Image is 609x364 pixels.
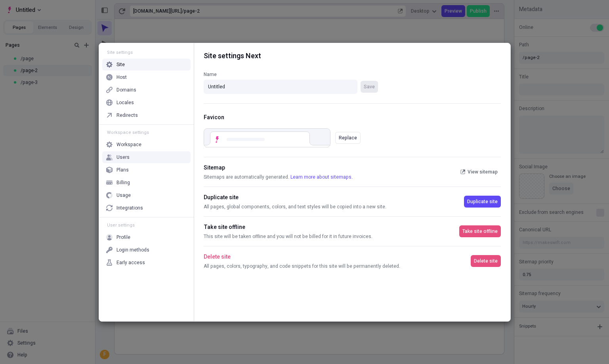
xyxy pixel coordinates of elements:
div: Host [116,74,127,80]
div: Plans [116,167,129,173]
div: Redirects [116,112,138,118]
div: Integrations [116,205,143,211]
div: Duplicate site [204,193,464,202]
button: Name [361,81,378,93]
div: Site [116,61,125,68]
div: Workspace [116,141,141,148]
div: Take site offline [204,223,459,232]
span: Save [364,84,375,90]
span: Take site offline [462,228,498,234]
button: View sitemap [457,166,501,178]
div: Login methods [116,247,149,253]
div: User settings [102,222,191,228]
button: Take site offline [459,225,501,237]
span: Duplicate site [467,198,498,205]
div: All pages, colors, typography, and code snippets for this site will be permanently deleted. [204,263,471,269]
div: Replace [339,135,357,141]
div: Domains [116,87,136,93]
div: Sitemap [204,164,457,172]
span: View sitemap [468,169,498,175]
div: Delete site [204,253,471,261]
div: Users [116,154,130,160]
div: Early access [116,259,145,266]
div: Billing [116,179,130,186]
button: Duplicate site [464,196,501,208]
div: Workspace settings [102,130,191,135]
div: Name [204,71,378,78]
div: Favicon [204,113,501,122]
button: Replace [335,132,361,144]
div: All pages, global components, colors, and text styles will be copied into a new site. [204,204,464,210]
div: Site settings [102,50,191,55]
div: Locales [116,99,134,106]
span: Delete site [474,258,498,264]
input: NameSave [204,80,357,94]
div: Profile [116,234,130,240]
div: Sitemaps are automatically generated. [204,174,457,180]
div: Site settings Next [204,43,501,61]
div: Usage [116,192,131,198]
a: Learn more about sitemaps. [290,173,353,181]
div: This site will be taken offline and you will not be billed for it in future invoices. [204,233,459,240]
button: Delete site [471,255,501,267]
